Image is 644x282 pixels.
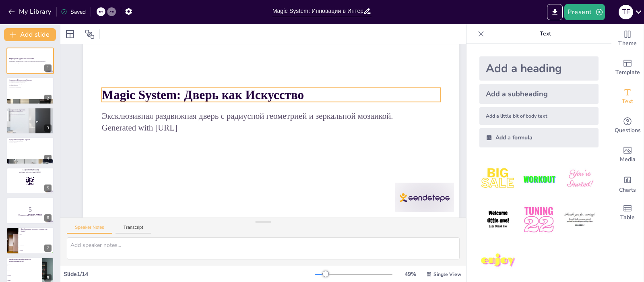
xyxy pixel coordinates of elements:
[61,8,86,16] div: Saved
[479,128,599,147] div: Add a formula
[611,24,644,53] div: Change the overall theme
[102,88,304,102] strong: Magic System: Дверь как Искусство
[8,270,41,270] span: Ручка
[44,245,52,252] div: 7
[9,142,52,143] p: Ручная работа
[520,201,557,238] img: 5.jpeg
[561,201,599,238] img: 6.jpeg
[9,62,52,64] p: Generated with [URL]
[9,58,34,60] strong: Magic System: Дверь как Искусство
[44,155,52,162] div: 4
[8,275,41,276] span: Полотно
[102,122,441,133] p: Generated with [URL]
[21,228,52,232] p: Какой материал используется в системе Magic?
[44,185,52,192] div: 5
[611,169,644,198] div: Add charts and graphs
[20,234,54,235] span: ХДФ
[6,5,55,18] button: My Library
[20,240,54,241] span: Дерево
[6,77,54,104] div: 2
[9,85,52,86] p: Акцент на высоту
[9,109,52,111] p: Совершенство в деталях
[9,141,52,142] p: Элегантный радиусный верх
[520,160,557,198] img: 2.jpeg
[9,143,52,145] p: Центральный элемент
[64,28,76,41] div: Layout
[44,274,52,282] div: 8
[116,225,151,234] button: Transcript
[615,126,641,135] span: Questions
[564,4,605,20] button: Present
[479,84,599,104] div: Add a subheading
[619,5,633,19] div: T F
[622,97,633,106] span: Text
[9,114,52,115] p: Высококачественные материалы
[611,82,644,111] div: Add text boxes
[64,270,315,278] div: Slide 1 / 14
[272,5,363,17] input: Insert title
[9,169,52,171] p: Go to
[619,186,636,195] span: Charts
[611,140,644,169] div: Add images, graphics, shapes or video
[479,107,599,125] div: Add a little bit of body text
[9,171,52,173] p: and login with code
[102,110,441,122] p: Эксклюзивная раздвижная дверь с радиусной геометрией и зеркальной мозаикой.
[44,64,52,72] div: 1
[19,214,42,216] strong: Готовьтесь к [PERSON_NAME]!
[67,225,112,234] button: Speaker Notes
[9,83,52,85] p: Индивидуальный подход к размерам
[8,264,41,265] span: Зеркало
[615,68,640,77] span: Template
[619,4,633,20] button: T F
[6,108,54,134] div: 3
[9,61,52,62] p: Эксклюзивная раздвижная дверь с радиусной геометрией и зеркальной мозаикой.
[9,205,52,214] p: 5
[611,111,644,140] div: Get real-time input from your audience
[400,270,420,278] div: 49 %
[479,160,517,198] img: 1.jpeg
[620,155,636,164] span: Media
[9,258,40,263] p: Какой элемент дизайна является центральным в двери?
[85,29,95,39] span: Position
[487,24,603,44] p: Text
[44,214,52,222] div: 6
[6,48,54,74] div: 1
[547,4,563,20] button: Export to PowerPoint
[611,198,644,227] div: Add a table
[479,201,517,238] img: 4.jpeg
[20,245,54,246] span: Алюминий
[44,124,52,132] div: 3
[44,95,52,102] div: 2
[9,139,52,141] p: Радиусная геометрия и Зеркала
[9,86,52,87] p: Бесшовное зонирование
[6,197,54,224] div: 6
[561,160,599,198] img: 3.jpeg
[8,280,41,281] span: Кромка
[9,110,52,112] p: Плавный и бесшумный ход
[20,250,54,251] span: Пластик
[620,213,635,222] span: Table
[6,168,54,194] div: 5
[25,169,39,171] strong: [DOMAIN_NAME]
[479,56,599,81] div: Add a heading
[9,81,52,83] p: Симбиоз инженерии и искусства
[433,271,461,278] span: Single View
[9,79,52,81] p: Уникальное Интерьерное Решение
[611,53,644,82] div: Add ready made slides
[618,39,637,48] span: Theme
[479,242,517,280] img: 7.jpeg
[6,137,54,164] div: 4
[4,28,56,41] button: Add slide
[6,227,54,254] div: 7
[9,112,52,114] p: Надежная инженерная конструкция
[9,80,52,82] p: Уникальное решение для интерьеров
